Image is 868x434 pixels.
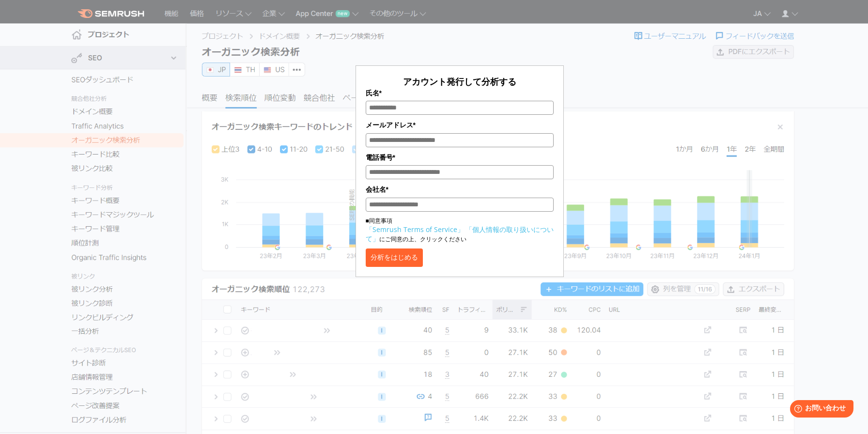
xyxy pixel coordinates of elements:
[366,248,423,267] button: 分析をはじめる
[403,76,516,87] span: アカウント発行して分析する
[366,152,554,163] label: 電話番号*
[782,396,857,423] iframe: Help widget launcher
[366,120,554,130] label: メールアドレス*
[366,217,554,244] p: ■同意事項 にご同意の上、クリックください
[366,225,464,234] a: 「Semrush Terms of Service」
[366,225,554,243] a: 「個人情報の取り扱いについて」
